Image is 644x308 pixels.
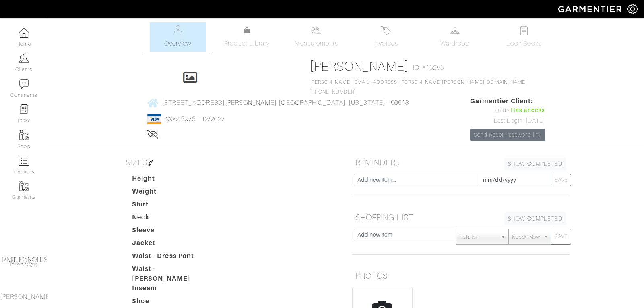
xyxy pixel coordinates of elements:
button: SAVE [551,229,571,245]
img: orders-27d20c2124de7fd6de4e0e44c1d41de31381a507db9b33961299e4e07d508b8c.svg [381,25,391,35]
span: [PHONE_NUMBER] [310,79,527,95]
button: SAVE [551,174,571,186]
h5: REMINDERS [352,154,570,171]
div: Last Login: [DATE] [470,117,545,125]
a: Send Reset Password link [470,129,545,141]
span: Invoices [374,39,398,48]
span: Product Library [224,39,270,48]
dt: Weight [126,187,218,200]
a: Overview [150,22,206,52]
span: Wardrobe [440,39,469,48]
img: visa-934b35602734be37eb7d5d7e5dbcd2044c359bf20a24dc3361ca3fa54326a8a7.png [147,114,161,124]
input: Add new item [354,229,456,241]
img: comment-icon-a0a6a9ef722e966f86d9cbdc48e553b5cf19dbc54f86b18d962a5391bc8f6eb6.png [19,79,29,89]
span: Overview [164,39,191,48]
a: Look Books [496,22,552,52]
div: Status: [470,106,545,115]
a: SHOW COMPLETED [504,212,566,225]
a: xxxx-5975 - 12/2027 [166,115,225,123]
img: garments-icon-b7da505a4dc4fd61783c78ac3ca0ef83fa9d6f193b1c9dc38574b1d14d53ca28.png [19,130,29,140]
span: Retailer [460,229,497,245]
a: Product Library [219,26,275,48]
span: Measurements [295,39,339,48]
span: Has access [511,106,545,115]
h5: PHOTOS [352,268,570,284]
span: Garmentier Client: [470,96,545,106]
img: orders-icon-0abe47150d42831381b5fb84f609e132dff9fe21cb692f30cb5eec754e2cba89.png [19,156,29,166]
dt: Shirt [126,200,218,212]
a: Invoices [357,22,414,52]
img: garmentier-logo-header-white-b43fb05a5012e4ada735d5af1a66efaba907eab6374d6393d1fbf88cb4ef424d.png [554,2,627,16]
img: reminder-icon-8004d30b9f0a5d33ae49ab947aed9ed385cf756f9e5892f1edd6e32f2345188e.png [19,104,29,114]
a: [STREET_ADDRESS][PERSON_NAME] [GEOGRAPHIC_DATA], [US_STATE] - 60618 [147,98,409,108]
img: wardrobe-487a4870c1b7c33e795ec22d11cfc2ed9d08956e64fb3008fe2437562e282088.svg [450,25,460,35]
input: Add new item... [354,174,479,186]
img: measurements-466bbee1fd09ba9460f595b01e5d73f9e2bff037440d3c8f018324cb6cdf7a4a.svg [311,25,321,35]
a: Wardrobe [427,22,483,52]
a: Measurements [288,22,345,52]
h5: SHOPPING LIST [352,209,570,225]
dt: Neck [126,212,218,225]
dt: Waist - [PERSON_NAME] [126,264,218,283]
a: SHOW COMPLETED [504,158,566,170]
img: basicinfo-40fd8af6dae0f16599ec9e87c0ef1c0a1fdea2edbe929e3d69a839185d80c458.svg [173,25,183,35]
dt: Jacket [126,238,218,251]
dt: Waist - Dress Pant [126,251,218,264]
dt: Height [126,174,218,187]
dt: Inseam [126,283,218,296]
span: Needs Now [512,229,540,245]
span: Look Books [506,39,542,48]
h5: SIZES [123,154,340,171]
img: pen-cf24a1663064a2ec1b9c1bd2387e9de7a2fa800b781884d57f21acf72779bad2.png [147,160,154,166]
img: clients-icon-6bae9207a08558b7cb47a8932f037763ab4055f8c8b6bfacd5dc20c3e0201464.png [19,53,29,63]
img: dashboard-icon-dbcd8f5a0b271acd01030246c82b418ddd0df26cd7fceb0bd07c9910d44c42f6.png [19,28,29,38]
a: [PERSON_NAME] [310,59,409,73]
span: [STREET_ADDRESS][PERSON_NAME] [GEOGRAPHIC_DATA], [US_STATE] - 60618 [162,99,409,106]
img: todo-9ac3debb85659649dc8f770b8b6100bb5dab4b48dedcbae339e5042a72dfd3cc.svg [519,25,529,35]
span: ID: #15255 [413,63,444,73]
dt: Sleeve [126,225,218,238]
img: gear-icon-white-bd11855cb880d31180b6d7d6211b90ccbf57a29d726f0c71d8c61bd08dd39cc2.png [627,4,638,14]
img: garments-icon-b7da505a4dc4fd61783c78ac3ca0ef83fa9d6f193b1c9dc38574b1d14d53ca28.png [19,181,29,191]
a: [PERSON_NAME][EMAIL_ADDRESS][PERSON_NAME][PERSON_NAME][DOMAIN_NAME] [310,79,527,85]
